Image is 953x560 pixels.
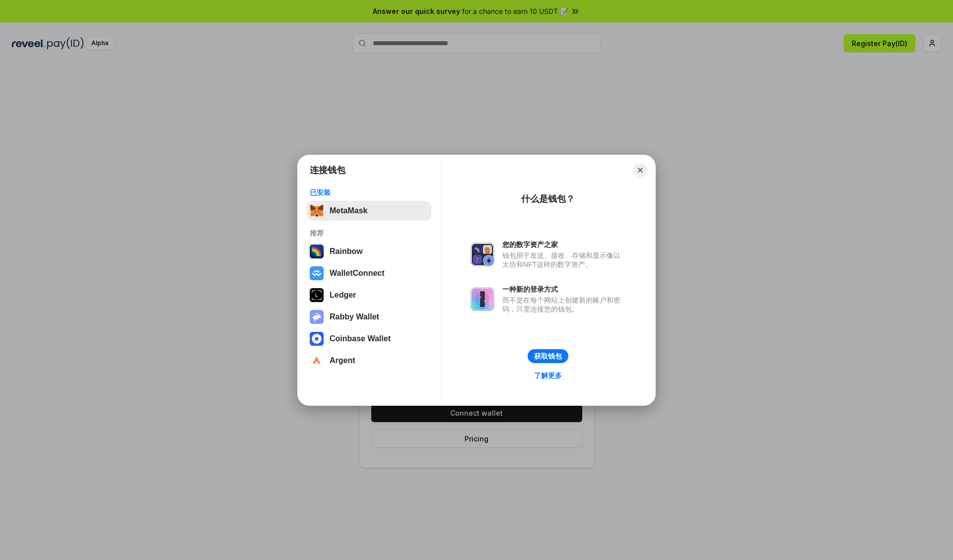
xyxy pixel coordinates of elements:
[307,242,431,261] button: Rainbow
[502,240,625,249] div: 您的数字资产之家
[310,354,324,368] img: svg+xml,%3Csvg%20width%3D%2228%22%20height%3D%2228%22%20viewBox%3D%220%200%2028%2028%22%20fill%3D...
[307,351,431,371] button: Argent
[310,245,324,258] img: svg+xml,%3Csvg%20width%3D%22120%22%20height%3D%22120%22%20viewBox%3D%220%200%20120%20120%22%20fil...
[307,201,431,221] button: MetaMask
[528,349,568,363] button: 获取钱包
[330,291,356,300] div: Ledger
[330,334,391,343] div: Coinbase Wallet
[307,263,431,283] button: WalletConnect
[471,243,494,266] img: svg+xml,%3Csvg%20xmlns%3D%22http%3A%2F%2Fwww.w3.org%2F2000%2Fsvg%22%20fill%3D%22none%22%20viewBox...
[307,329,431,349] button: Coinbase Wallet
[521,193,575,205] div: 什么是钱包？
[310,310,324,324] img: svg+xml,%3Csvg%20xmlns%3D%22http%3A%2F%2Fwww.w3.org%2F2000%2Fsvg%22%20fill%3D%22none%22%20viewBox...
[307,307,431,327] button: Rabby Wallet
[502,285,625,294] div: 一种新的登录方式
[330,206,367,215] div: MetaMask
[310,164,345,176] h1: 连接钱包
[502,251,625,269] div: 钱包用于发送、接收、存储和显示像以太坊和NFT这样的数字资产。
[310,332,324,346] img: svg+xml,%3Csvg%20width%3D%2228%22%20height%3D%2228%22%20viewBox%3D%220%200%2028%2028%22%20fill%3D...
[471,287,494,311] img: svg+xml,%3Csvg%20xmlns%3D%22http%3A%2F%2Fwww.w3.org%2F2000%2Fsvg%22%20fill%3D%22none%22%20viewBox...
[633,163,647,177] button: Close
[502,296,625,313] div: 而不是在每个网站上创建新的账户和密码，只需连接您的钱包。
[330,269,385,278] div: WalletConnect
[330,356,355,365] div: Argent
[330,247,363,256] div: Rainbow
[307,285,431,305] button: Ledger
[534,371,562,380] div: 了解更多
[310,204,324,218] img: svg+xml,%3Csvg%20fill%3D%22none%22%20height%3D%2233%22%20viewBox%3D%220%200%2035%2033%22%20width%...
[310,266,324,280] img: svg+xml,%3Csvg%20width%3D%2228%22%20height%3D%2228%22%20viewBox%3D%220%200%2028%2028%22%20fill%3D...
[528,369,568,382] a: 了解更多
[534,352,562,361] div: 获取钱包
[310,188,428,197] div: 已安装
[310,229,428,238] div: 推荐
[330,312,379,321] div: Rabby Wallet
[310,288,324,302] img: svg+xml,%3Csvg%20xmlns%3D%22http%3A%2F%2Fwww.w3.org%2F2000%2Fsvg%22%20width%3D%2228%22%20height%3...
